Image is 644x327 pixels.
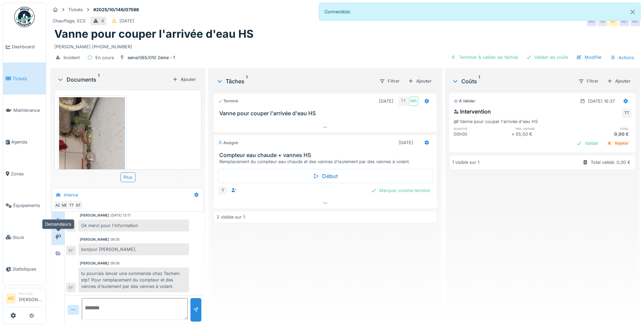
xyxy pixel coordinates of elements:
[604,139,631,148] div: Rejeter
[13,202,43,209] span: Équipements
[454,118,538,125] div: Vanne pour couper l'arrivée d'eau HS
[3,253,46,285] a: Statistiques
[60,201,70,210] div: MD
[620,17,629,26] div: MD
[516,126,573,131] h6: prix unitaire
[454,107,491,116] div: Intervention
[64,192,78,198] div: Interne
[91,6,142,13] strong: #2025/10/146/07588
[218,140,238,146] div: Assigné
[13,234,43,241] span: Stock
[574,53,605,62] div: Modifier
[609,17,618,26] div: EF
[454,98,475,104] div: À valider
[574,131,631,137] div: 0,00 €
[128,54,175,61] div: eene/065/010 2ème - f
[246,77,247,85] sup: 1
[98,75,99,84] sup: 1
[121,172,135,182] div: Plus
[574,139,601,148] div: Valider
[588,98,615,104] div: [DATE] 16:37
[11,139,43,145] span: Agenda
[574,126,631,131] h6: total
[598,17,607,26] div: SD
[13,107,43,114] span: Maintenance
[219,152,434,158] h3: Compteur eau chaude + vannes HS
[3,158,46,190] a: Zones
[379,98,393,104] div: [DATE]
[101,18,104,24] div: 4
[3,190,46,221] a: Équipements
[11,171,43,177] span: Zones
[66,283,76,292] div: EF
[3,126,46,158] a: Agenda
[607,53,637,63] div: Actions
[53,201,63,210] div: AD
[59,97,125,240] img: ow0kpzkwzavunvad84za6xetwzv7
[54,41,636,50] div: [PERSON_NAME] [PHONE_NUMBER]
[448,53,521,62] div: Terminer & valider les tâches
[587,17,596,26] div: MD
[57,75,170,84] div: Documents
[218,98,238,104] div: Terminé
[454,131,511,137] div: 00h00
[6,293,16,304] li: AD
[170,75,199,84] div: Ajouter
[12,44,43,50] span: Dashboard
[478,77,480,85] sup: 1
[219,110,434,117] h3: Vanne pour couper l'arrivée d'eau HS
[630,17,640,26] div: MD
[110,261,119,266] div: 09:36
[13,75,43,82] span: Tickets
[219,158,434,165] div: Remplacement du compteur eau chaude et des vannes d'isolement par des vannes à volant.
[110,213,131,218] div: [DATE] 12:17
[80,261,109,266] div: [PERSON_NAME]
[523,53,571,62] div: Valider les coûts
[66,246,76,255] div: EF
[399,97,408,106] div: TT
[622,108,631,118] div: TT
[452,77,573,85] div: Coûts
[3,221,46,253] a: Stock
[95,54,114,61] div: En cours
[575,76,602,86] div: Filtrer
[19,291,43,306] li: [PERSON_NAME]
[3,31,46,63] a: Dashboard
[399,139,413,146] div: [DATE]
[604,76,633,86] div: Ajouter
[68,6,83,13] div: Tickets
[516,131,573,137] div: 55,50 €
[110,237,119,242] div: 09:35
[19,291,43,296] div: Manager
[14,7,35,27] img: Badge_color-CXgf-gQk.svg
[452,159,479,166] div: 1 visible sur 1
[74,201,83,210] div: EF
[78,243,189,255] div: bonjour [PERSON_NAME],
[3,63,46,94] a: Tickets
[3,94,46,126] a: Maintenance
[217,214,245,220] div: 2 visible sur 1
[6,291,43,307] a: AD Manager[PERSON_NAME]
[78,220,189,231] div: Ok merci pour l'information
[405,76,434,86] div: Ajouter
[53,18,86,24] div: Chauffage, ECS
[625,3,640,21] button: Close
[78,268,189,293] div: tu pourrais lancer une commande chez Techem stp? Pour remplacement du compteur et des vannes d'is...
[54,28,254,40] h1: Vanne pour couper l'arrivée d'eau HS
[376,76,403,86] div: Filtrer
[216,77,374,85] div: Tâches
[218,169,433,183] div: Début
[409,97,418,106] div: MD
[319,3,641,21] div: Connecté(e).
[63,54,80,61] div: Incident
[42,219,74,229] div: Demandeurs
[13,266,43,272] span: Statistiques
[368,186,433,195] div: Marquer comme terminé
[80,213,109,218] div: [PERSON_NAME]
[591,159,630,166] div: Total validé: 0,00 €
[218,186,227,195] div: T
[454,126,511,131] h6: quantité
[119,18,134,24] div: [DATE]
[512,131,516,137] div: ×
[67,201,76,210] div: TT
